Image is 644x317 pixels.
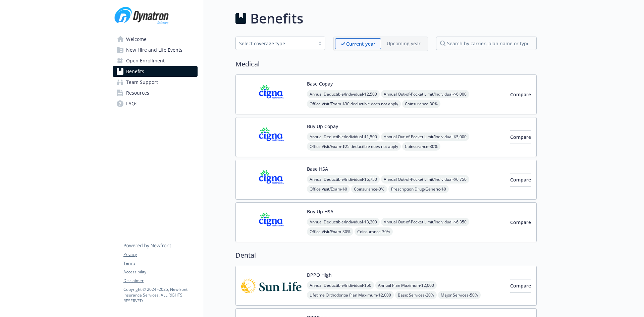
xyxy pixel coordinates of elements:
[346,40,375,47] p: Current year
[307,208,333,215] button: Buy Up HSA
[307,90,380,98] span: Annual Deductible/Individual - $2,500
[510,173,531,187] button: Compare
[510,216,531,229] button: Compare
[235,250,537,260] h2: Dental
[126,45,182,55] span: New Hire and Life Events
[387,40,421,47] p: Upcoming year
[307,185,350,193] span: Office Visit/Exam - $0
[113,55,198,66] a: Open Enrollment
[381,38,426,49] span: Upcoming year
[510,279,531,293] button: Compare
[438,291,481,299] span: Major Services - 50%
[126,77,158,88] span: Team Support
[241,271,302,300] img: Sun Life Financial carrier logo
[307,133,380,141] span: Annual Deductible/Individual - $1,500
[510,88,531,101] button: Compare
[123,260,197,266] a: Terms
[126,66,144,77] span: Benefits
[381,175,469,183] span: Annual Out-of-Pocket Limit/Individual - $6,750
[510,219,531,225] span: Compare
[510,91,531,98] span: Compare
[381,90,469,98] span: Annual Out-of-Pocket Limit/Individual - $6,000
[307,271,332,278] button: DPPO High
[113,66,198,77] a: Benefits
[307,165,328,172] button: Base HSA
[113,34,198,45] a: Welcome
[241,80,302,109] img: CIGNA carrier logo
[375,281,437,289] span: Annual Plan Maximum - $2,000
[307,123,338,130] button: Buy Up Copay
[381,218,469,226] span: Annual Out-of-Pocket Limit/Individual - $6,350
[402,142,440,151] span: Coinsurance - 30%
[239,40,312,47] div: Select coverage type
[250,8,303,29] h1: Benefits
[126,88,149,98] span: Resources
[510,176,531,183] span: Compare
[388,185,449,193] span: Prescription Drug/Generic - $0
[510,282,531,289] span: Compare
[123,286,197,304] p: Copyright © 2024 - 2025 , Newfront Insurance Services, ALL RIGHTS RESERVED
[307,80,333,87] button: Base Copay
[307,281,374,289] span: Annual Deductible/Individual - $50
[123,252,197,258] a: Privacy
[126,98,138,109] span: FAQs
[351,185,387,193] span: Coinsurance - 0%
[241,165,302,194] img: CIGNA carrier logo
[235,59,537,69] h2: Medical
[510,130,531,144] button: Compare
[126,34,147,45] span: Welcome
[510,134,531,140] span: Compare
[113,88,198,98] a: Resources
[241,208,302,236] img: CIGNA carrier logo
[436,37,537,50] input: search by carrier, plan name or type
[113,98,198,109] a: FAQs
[307,142,401,151] span: Office Visit/Exam - $25 deductible does not apply
[126,55,165,66] span: Open Enrollment
[307,175,380,183] span: Annual Deductible/Individual - $6,750
[381,133,469,141] span: Annual Out-of-Pocket Limit/Individual - $5,000
[307,100,401,108] span: Office Visit/Exam - $30 deductible does not apply
[307,218,380,226] span: Annual Deductible/Individual - $3,200
[123,278,197,284] a: Disclaimer
[241,123,302,151] img: CIGNA carrier logo
[307,227,353,236] span: Office Visit/Exam - 30%
[395,291,437,299] span: Basic Services - 20%
[113,45,198,55] a: New Hire and Life Events
[402,100,440,108] span: Coinsurance - 30%
[307,291,394,299] span: Lifetime Orthodontia Plan Maximum - $2,000
[355,227,393,236] span: Coinsurance - 30%
[113,77,198,88] a: Team Support
[123,269,197,275] a: Accessibility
